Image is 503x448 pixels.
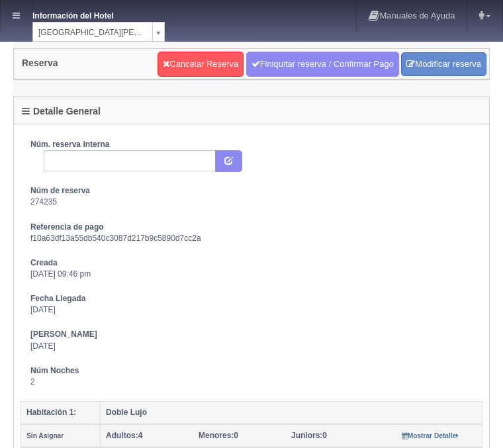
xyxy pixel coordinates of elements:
[401,52,486,77] a: Modificar reserva
[291,431,322,440] strong: Juniors:
[30,329,473,340] dt: [PERSON_NAME]
[101,402,482,425] th: Doble Lujo
[106,431,138,440] strong: Adultos:
[402,432,459,439] small: Mostrar Detalle
[30,377,473,388] dd: 2
[32,22,165,42] a: [GEOGRAPHIC_DATA][PERSON_NAME]
[30,197,473,208] dd: 274235
[30,257,473,269] dt: Creada
[26,408,76,417] b: Habitación 1:
[22,107,101,116] h4: Detalle General
[32,7,138,22] dt: Información del Hotel
[199,431,238,440] span: 0
[30,222,473,233] dt: Referencia de pago
[30,341,473,352] dd: [DATE]
[30,233,473,244] dd: f10a63df13a55db540c3087d217b9c5890d7cc2a
[246,52,399,77] a: Finiquitar reserva / Confirmar Pago
[30,304,473,316] dd: [DATE]
[30,185,473,197] dt: Núm de reserva
[158,52,244,77] a: Cancelar Reserva
[38,22,147,42] span: [GEOGRAPHIC_DATA][PERSON_NAME]
[106,431,142,440] span: 4
[402,431,459,440] a: Mostrar Detalle
[30,293,473,304] dt: Fecha Llegada
[26,432,64,439] small: Sin Asignar
[30,139,473,150] dt: Núm. reserva interna
[30,365,473,377] dt: Núm Noches
[199,431,234,440] strong: Menores:
[30,269,473,280] dd: [DATE] 09:46 pm
[291,431,327,440] span: 0
[22,58,58,68] h4: Reserva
